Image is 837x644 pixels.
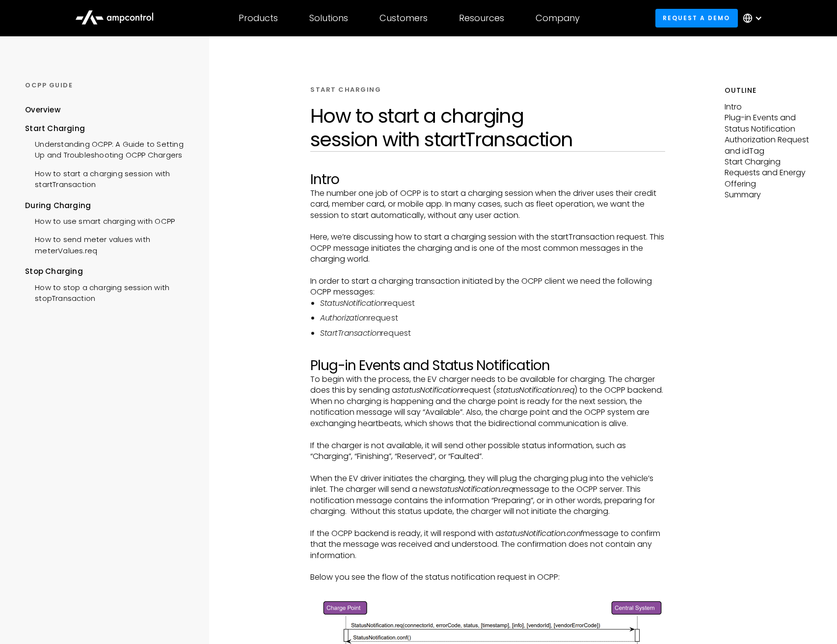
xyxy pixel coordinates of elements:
p: Intro [725,102,812,112]
div: During Charging [25,200,192,211]
li: request [320,328,665,339]
p: ‍ [310,583,665,594]
a: How to send meter values with meterValues.req [25,229,192,259]
a: How to stop a charging session with stopTransaction [25,277,192,307]
div: Company [536,13,580,24]
em: statusNotification.req [496,384,574,396]
p: When the EV driver initiates the charging, they will plug the charging plug into the vehicle’s in... [310,473,665,517]
p: ‍ [310,429,665,440]
li: request [320,298,665,309]
p: ‍ [310,561,665,572]
div: Solutions [309,13,348,24]
em: Authorization [320,312,368,323]
div: Resources [459,13,504,24]
p: Plug-in Events and Status Notification [725,112,812,134]
p: ‍ [310,517,665,528]
p: ‍ [310,462,665,473]
em: statusNotification [397,384,461,396]
em: StatusNotification [320,297,385,309]
p: Summary [725,189,812,200]
div: Products [239,13,278,24]
div: Stop Charging [25,266,192,277]
div: Start Charging [25,123,192,134]
p: If the charger is not available, it will send other possible status information, such as “Chargin... [310,440,665,462]
a: How to use smart charging with OCPP [25,211,175,229]
em: statusNotification.conf [501,528,583,539]
p: ‍ [310,265,665,276]
div: START CHARGING [310,85,381,94]
p: If the OCPP backend is ready, it will respond with a message to confirm that the message was rece... [310,528,665,561]
p: ‍ [310,221,665,232]
h5: Outline [725,85,812,96]
div: OCPP GUIDE [25,81,192,90]
p: Start Charging Requests and Energy Offering [725,157,812,189]
h1: How to start a charging session with startTransaction [310,104,665,151]
p: Here, we’re discussing how to start a charging session with the startTransaction request. This OC... [310,232,665,265]
p: The number one job of OCPP is to start a charging session when the driver uses their credit card,... [310,188,665,221]
div: Customers [379,13,428,24]
h2: Plug-in Events and Status Notification [310,357,665,374]
p: Below you see the flow of the status notification request in OCPP: [310,572,665,583]
em: statusNotification.req [435,483,513,495]
a: Understanding OCPP: A Guide to Setting Up and Troubleshooting OCPP Chargers [25,134,192,163]
div: Overview [25,105,60,115]
p: Authorization Request and idTag [725,134,812,157]
em: StartTransaction [320,327,381,339]
a: How to start a charging session with startTransaction [25,163,192,193]
li: request [320,313,665,323]
h2: Intro [310,171,665,188]
p: ‍ [310,347,665,357]
a: Request a demo [655,9,738,27]
p: To begin with the process, the EV charger needs to be available for charging. The charger does th... [310,374,665,429]
p: In order to start a charging transaction initiated by the OCPP client we need the following OCPP ... [310,276,665,298]
a: Overview [25,105,60,123]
